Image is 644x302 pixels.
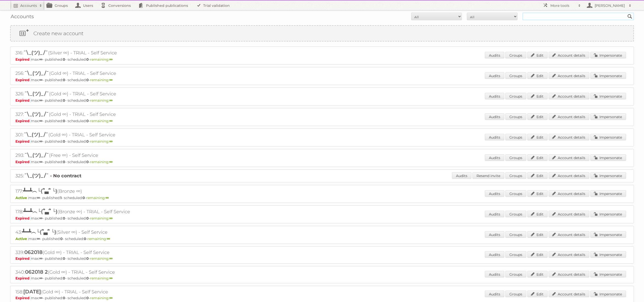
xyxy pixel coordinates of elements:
a: Account details [549,271,589,277]
strong: 0 [86,98,89,103]
strong: 0 [86,256,89,261]
span: remaining: [86,196,109,200]
h2: 256: (Gold ∞) - TRIAL - Self Service [15,70,193,77]
strong: 1 [60,196,61,200]
a: Groups [505,251,526,258]
strong: ∞ [39,216,43,221]
span: ¯\_(ツ)_/¯ [24,111,49,117]
a: Account details [549,134,589,140]
a: Groups [505,93,526,99]
strong: ∞ [37,196,40,200]
strong: 0 [84,236,86,241]
a: Account details [549,251,589,258]
a: More tools [540,1,583,10]
a: Impersonate [590,172,626,179]
a: Impersonate [590,72,626,79]
a: Audits [485,113,504,120]
a: Create new account [11,26,633,41]
a: Impersonate [590,271,626,277]
span: Expired [15,216,31,221]
a: Audits [485,271,504,277]
a: Groups [505,113,526,120]
span: remaining: [90,160,113,164]
a: Groups [505,231,526,238]
strong: 0 [63,139,65,144]
a: Impersonate [590,52,626,58]
h2: [PERSON_NAME] [593,3,626,8]
a: Account details [549,291,589,297]
p: max: - published: - scheduled: - [15,78,629,82]
a: Audits [485,231,504,238]
strong: ∞ [107,236,110,241]
strong: 0 [63,216,65,221]
a: Conversions [98,1,136,10]
strong: 0 [86,78,89,82]
strong: ∞ [39,78,43,82]
span: Active [15,196,28,200]
span: remaining: [90,57,113,62]
strong: ∞ [106,196,109,200]
strong: ∞ [39,296,43,300]
strong: 0 [86,276,89,281]
a: Edit [527,72,548,79]
p: max: - published: - scheduled: - [15,196,629,200]
span: ¯\_(ツ)_/¯ [24,70,49,76]
strong: ∞ [109,216,113,221]
p: max: - published: - scheduled: - [15,216,629,221]
h2: 158: (Gold ∞) - TRIAL - Self Service [15,289,193,295]
strong: 0 [82,196,85,200]
a: Groups [505,72,526,79]
strong: ∞ [39,139,43,144]
h2: 177: (Bronze ∞) [15,188,193,195]
strong: ∞ [109,276,113,281]
a: Edit [527,52,548,58]
a: Account details [549,231,589,238]
a: Account details [549,154,589,161]
span: remaining: [90,296,113,300]
strong: 0 [63,57,65,62]
strong: 0 [63,276,65,281]
strong: ∞ [109,139,113,144]
strong: 0 [86,160,89,164]
span: remaining: [90,216,113,221]
a: Resend invite [472,172,504,179]
span: Expired [15,276,31,281]
strong: 0 [63,78,65,82]
a: Account details [549,113,589,120]
span: 062018 2 [25,269,48,275]
h2: Accounts [20,3,37,8]
a: Edit [527,154,548,161]
a: Impersonate [590,251,626,258]
span: ¯\_(ツ)_/¯ [23,50,48,56]
a: Edit [527,211,548,217]
strong: 0 [60,236,63,241]
a: Account details [549,72,589,79]
a: Account details [549,190,589,197]
a: 325:¯\_(ツ)_/¯ - No contract [15,173,81,179]
a: Edit [527,134,548,140]
span: Active [15,236,28,241]
a: Accounts [10,1,45,10]
h2: 301: (Gold ∞) - TRIAL - Self Service [15,131,193,139]
strong: ∞ [109,98,113,103]
p: max: - published: - scheduled: - [15,276,629,281]
strong: 0 [63,296,65,300]
span: remaining: [90,98,113,103]
strong: ∞ [109,296,113,300]
p: max: - published: - scheduled: - [15,256,629,261]
strong: ∞ [109,57,113,62]
strong: ∞ [39,256,43,261]
a: Groups [505,291,526,297]
strong: ∞ [109,119,113,123]
a: Impersonate [590,291,626,297]
a: Trial validation [193,1,235,10]
a: Account details [549,172,589,179]
span: remaining: [90,119,113,123]
strong: ∞ [39,98,43,103]
span: Expired [15,296,31,300]
a: Audits [485,211,504,217]
p: max: - published: - scheduled: - [15,160,629,164]
span: remaining: [90,256,113,261]
a: [PERSON_NAME] [583,1,634,10]
h2: 340: (Gold ∞) - TRIAL - Self Service [15,269,193,275]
